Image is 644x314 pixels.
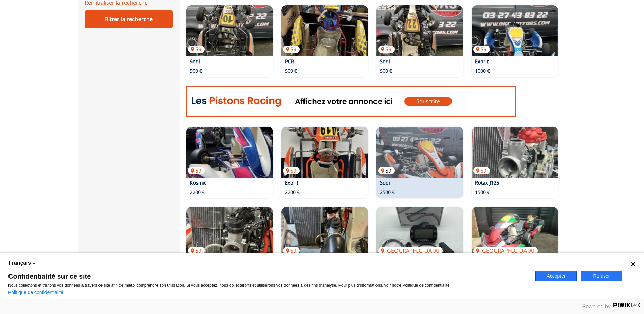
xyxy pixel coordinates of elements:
img: Rotax J125 [472,127,558,178]
a: Sodi59 [186,5,273,56]
div: Filtrer la recherche [85,10,173,28]
button: Refuser [581,271,622,281]
a: Exprit59 [472,5,558,56]
a: Rotax Max59 [186,207,273,258]
img: Rotax Max [186,207,273,258]
p: [GEOGRAPHIC_DATA] [473,247,538,255]
p: 59 [378,167,395,174]
p: 59 [473,167,490,174]
p: 59 [283,46,300,53]
img: Kosmic [186,127,273,178]
img: Honda [472,207,558,258]
a: Kosmic [190,179,206,186]
a: Sodi [380,58,390,65]
p: 59 [378,46,395,53]
img: Exprit [281,127,368,178]
a: Mercury Mountaineer[GEOGRAPHIC_DATA] [376,207,463,258]
a: Exprit59 [281,127,368,178]
p: 1500 € [475,189,490,196]
a: Rotax Max59 [281,207,368,258]
p: 59 [188,167,205,174]
p: [GEOGRAPHIC_DATA] [378,247,443,255]
p: 59 [283,247,300,255]
p: 2500 € [380,189,395,196]
p: Nous collectons et traitons vos données à travers ce site afin de mieux comprendre son utilisatio... [8,283,527,288]
a: Rotax J125 [475,179,499,186]
img: Mercury Mountaineer [376,207,463,258]
p: 59 [188,46,205,53]
a: Rotax J12559 [472,127,558,178]
p: 2200 € [190,189,205,196]
img: PCR [281,5,368,56]
span: Français [8,259,31,267]
a: Sodi [190,58,200,65]
a: Exprit [285,179,298,186]
p: 2200 € [285,189,300,196]
p: 59 [188,247,205,255]
p: 500 € [285,68,297,74]
a: Honda[GEOGRAPHIC_DATA] [472,207,558,258]
img: Rotax Max [281,207,368,258]
a: PCR [285,58,294,65]
span: Powered by [582,303,611,309]
img: Exprit [472,5,558,56]
p: 59 [473,46,490,53]
a: Exprit [475,58,489,65]
a: Sodi [380,179,390,186]
p: 1000 € [475,68,490,74]
img: Sodi [376,127,463,178]
p: 500 € [190,68,202,74]
p: 500 € [380,68,392,74]
button: Accepter [535,271,577,281]
a: Sodi59 [376,5,463,56]
a: Politique de confidentialité [8,290,63,295]
p: 59 [283,167,300,174]
img: Sodi [376,5,463,56]
a: Sodi59 [376,127,463,178]
a: Kosmic59 [186,127,273,178]
img: Sodi [186,5,273,56]
span: Confidentialité sur ce site [8,273,527,280]
a: PCR59 [281,5,368,56]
